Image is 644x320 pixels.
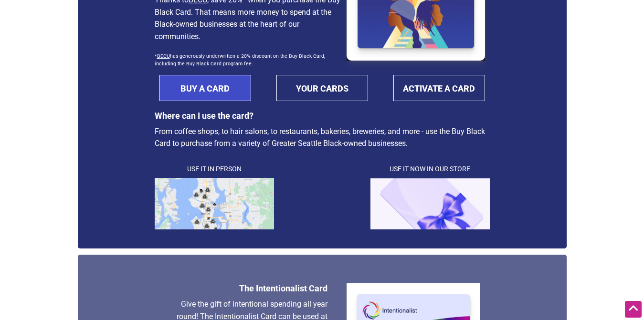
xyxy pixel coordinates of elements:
[155,125,490,150] p: From coffee shops, to hair salons, to restaurants, bakeries, breweries, and more - use the Buy Bl...
[276,75,368,101] a: YOUR CARDS
[155,165,274,174] h4: Use It in Person
[625,301,642,318] div: Scroll Back to Top
[393,75,485,101] a: ACTIVATE A CARD
[155,53,325,67] sub: * has generously underwritten a 20% discount on the Buy Black Card, including the Buy Black Card ...
[370,165,490,174] h4: Use It Now in Our Store
[370,178,490,229] img: cardpurple1.png
[155,111,490,121] h3: Where can I use the card?
[157,53,170,59] a: BECU
[155,178,274,229] img: map.png
[159,75,251,101] a: BUY A CARD
[164,283,327,293] h3: The Intentionalist Card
